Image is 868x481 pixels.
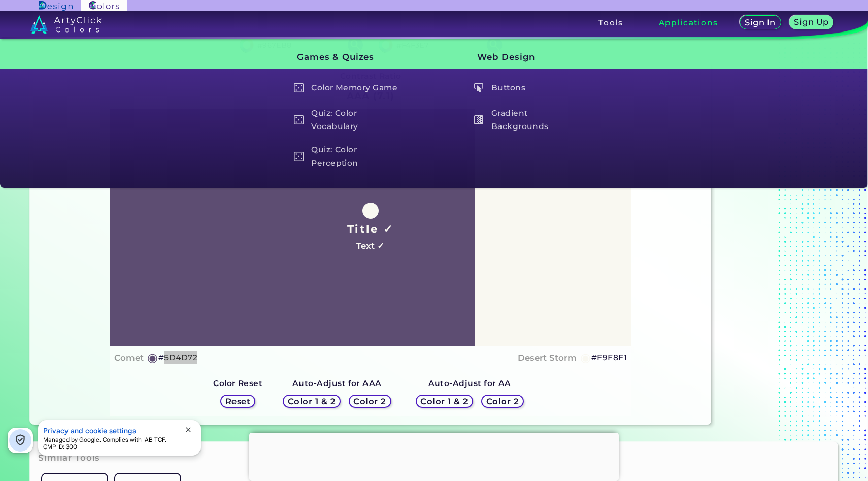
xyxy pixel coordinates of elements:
[114,350,144,365] h4: Comet
[420,397,468,405] h5: Color 1 & 2
[428,378,511,388] strong: Auto-Adjust for AA
[288,397,336,405] h5: Color 1 & 2
[288,142,408,171] a: Quiz: Color Perception
[288,78,408,98] a: Color Memory Game
[460,45,588,70] h3: Web Design
[158,351,197,364] h5: #5D4D72
[249,433,619,478] iframe: Advertisement
[289,142,407,171] h5: Quiz: Color Perception
[789,15,834,29] a: Sign Up
[294,152,304,162] img: icon_game_white.svg
[580,351,591,364] h5: ◉
[347,221,394,236] h1: Title ✓
[745,18,775,26] h5: Sign In
[598,19,623,26] h3: Tools
[591,351,627,364] h5: #F9F8F1
[518,350,577,365] h4: Desert Storm
[292,378,382,388] strong: Auto-Adjust for AAA
[289,106,407,135] h5: Quiz: Color Vocabulary
[469,106,587,135] h5: Gradient Backgrounds
[213,378,262,388] strong: Color Reset
[659,19,718,26] h3: Applications
[288,106,408,135] a: Quiz: Color Vocabulary
[794,18,828,26] h5: Sign Up
[740,15,781,29] a: Sign In
[486,397,519,405] h5: Color 2
[39,1,73,11] img: ArtyClick Design logo
[280,45,408,70] h3: Games & Quizes
[225,397,250,405] h5: Reset
[468,106,588,135] a: Gradient Backgrounds
[468,78,588,98] a: Buttons
[354,397,386,405] h5: Color 2
[30,15,102,34] img: logo_artyclick_colors_white.svg
[474,83,484,93] img: icon_click_button_white.svg
[469,78,587,98] h5: Buttons
[294,83,304,93] img: icon_game_white.svg
[289,78,407,98] h5: Color Memory Game
[147,351,158,364] h5: ◉
[474,115,484,125] img: icon_gradient_white.svg
[715,5,842,429] iframe: Advertisement
[356,239,384,253] h4: Text ✓
[38,452,100,464] h3: Similar Tools
[294,115,304,125] img: icon_game_white.svg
